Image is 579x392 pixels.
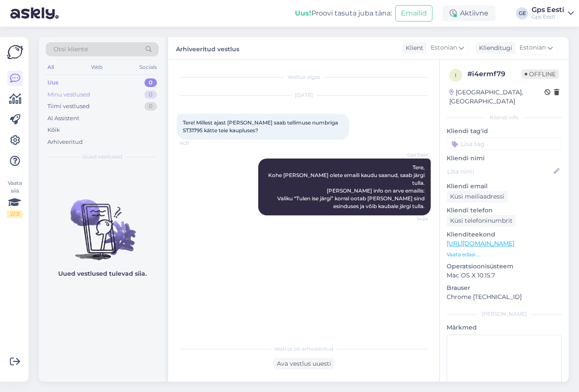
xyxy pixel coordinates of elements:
div: [DATE] [177,91,431,99]
span: Tere! Millest ajast [PERSON_NAME] saab tellimuse numbriga ST31795 kätte teie kaupluses? [183,119,339,134]
div: Kliendi info [447,114,562,121]
div: 0 [144,90,157,99]
div: [PERSON_NAME] [447,310,562,318]
span: Uued vestlused [82,153,122,161]
img: Askly Logo [7,44,23,60]
input: Lisa tag [447,137,562,150]
span: Vestlus on arhiveeritud [274,345,333,353]
div: Arhiveeritud [47,138,83,146]
span: Offline [521,69,559,79]
p: Märkmed [447,323,562,332]
p: Uued vestlused tulevad siia. [58,269,147,278]
div: Küsi meiliaadressi [447,191,508,202]
div: Tiimi vestlused [47,102,90,111]
p: Operatsioonisüsteem [447,262,562,271]
div: 0 [144,78,157,87]
span: Otsi kliente [53,45,88,54]
span: i [455,72,457,78]
img: No chats [39,184,166,261]
a: Gps EestiGps Eesti [532,6,574,20]
span: 14:24 [396,216,428,222]
a: [URL][DOMAIN_NAME] [447,240,514,247]
div: Gps Eesti [532,13,564,20]
div: Vestlus algas [177,73,431,81]
span: Estonian [431,43,457,53]
div: All [46,62,56,73]
p: Kliendi email [447,182,562,191]
p: Klienditeekond [447,230,562,239]
div: Ava vestlus uuesti [273,358,335,370]
div: GE [516,7,528,19]
input: Lisa nimi [447,167,552,176]
div: Web [89,62,104,73]
span: Gps Eesti [396,152,428,158]
span: Estonian [520,43,546,53]
div: Küsi telefoninumbrit [447,215,516,227]
div: Klient [402,44,423,53]
p: Kliendi telefon [447,206,562,215]
div: Gps Eesti [532,6,564,13]
label: Arhiveeritud vestlus [176,42,239,54]
b: Uus! [295,9,311,17]
div: 2 / 3 [7,210,22,218]
div: Minu vestlused [47,90,90,99]
div: 0 [144,102,157,111]
div: Socials [138,62,159,73]
div: # i4ermf79 [467,69,521,79]
span: 14:21 [179,140,212,146]
div: Aktiivne [443,6,495,21]
div: Kõik [47,126,60,134]
p: Kliendi nimi [447,154,562,163]
div: Klienditugi [476,44,512,53]
div: [GEOGRAPHIC_DATA], [GEOGRAPHIC_DATA] [449,88,545,106]
div: Uus [47,78,59,87]
p: Mac OS X 10.15.7 [447,271,562,280]
button: Emailid [395,5,432,22]
div: Proovi tasuta juba täna: [295,8,392,19]
p: Vaata edasi ... [447,251,562,258]
div: AI Assistent [47,114,79,123]
div: Vaata siia [7,179,22,218]
p: Brauser [447,283,562,292]
p: Chrome [TECHNICAL_ID] [447,292,562,302]
p: Kliendi tag'id [447,127,562,136]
